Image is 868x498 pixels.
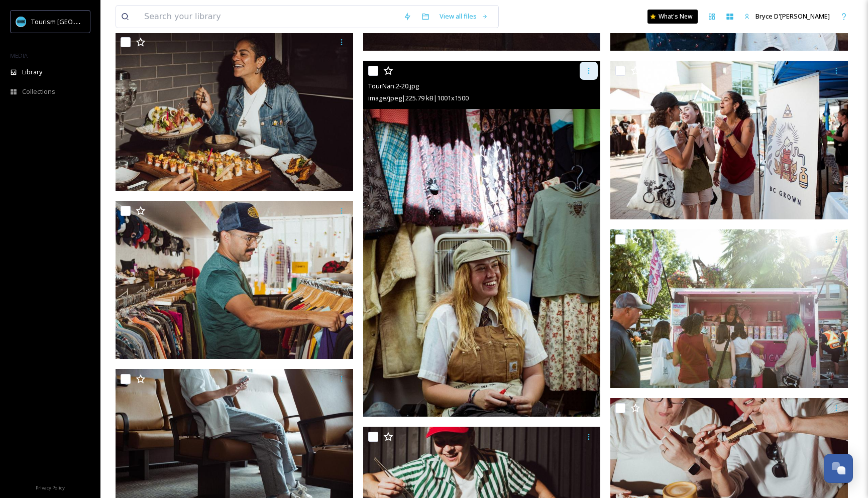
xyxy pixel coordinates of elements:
img: TourNan.2-8.jpg [116,32,353,191]
a: Privacy Policy [36,481,65,493]
img: TourNan.2-12.jpg [116,201,353,359]
span: Tourism [GEOGRAPHIC_DATA] [31,17,121,26]
span: TourNan.2-20.jpg [368,81,419,90]
span: Library [22,67,42,77]
button: Open Chat [824,454,853,483]
img: TourNan.2-22.jpg [610,61,848,219]
span: Privacy Policy [36,484,65,491]
img: tourism_nanaimo_logo.jpeg [16,17,26,27]
span: MEDIA [10,52,28,59]
img: TourNan.2-20.jpg [363,61,601,417]
img: TourNan.2-23.jpg [610,229,848,388]
a: View all files [435,7,493,26]
span: Collections [22,87,55,96]
a: Bryce D'[PERSON_NAME] [739,7,835,26]
span: Bryce D'[PERSON_NAME] [755,12,830,21]
span: image/jpeg | 225.79 kB | 1001 x 1500 [368,93,469,102]
input: Search your library [139,6,398,28]
a: What's New [647,10,698,24]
